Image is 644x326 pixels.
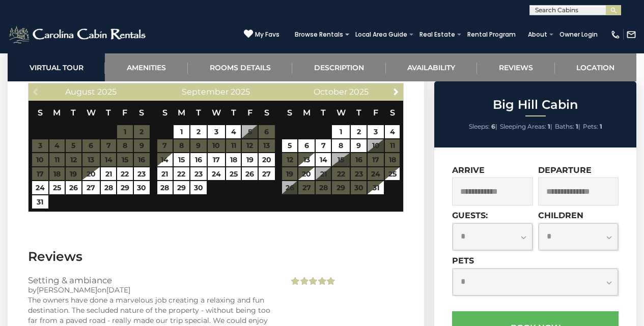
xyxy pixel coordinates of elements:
a: 23 [190,167,207,181]
span: Wednesday [337,108,346,117]
a: 20 [259,153,275,166]
a: 24 [208,167,226,181]
h3: Setting & ambiance [28,276,273,285]
a: 21 [101,167,116,181]
div: by on [28,285,273,295]
a: 7 [316,139,331,153]
a: 25 [49,181,65,194]
span: Friday [373,108,378,117]
a: About [523,27,552,42]
span: October [314,87,347,97]
span: [PERSON_NAME] [37,285,97,294]
a: 4 [226,125,241,138]
a: 20 [298,167,315,181]
span: Sleeping Areas: [500,123,546,130]
label: Departure [538,165,592,175]
strong: 1 [600,123,602,130]
a: 4 [385,125,400,138]
a: 2 [351,125,367,138]
span: Baths: [555,123,574,130]
span: Thursday [231,108,236,117]
strong: 1 [548,123,550,130]
label: Arrive [452,165,485,175]
a: 29 [117,181,132,194]
a: 20 [82,167,100,181]
li: | [500,120,552,133]
label: Guests: [452,211,488,220]
span: Pets: [583,123,598,130]
span: Monday [53,108,61,117]
a: 2 [190,125,207,138]
span: 2025 [97,87,117,97]
a: 14 [316,153,331,166]
span: Monday [303,108,311,117]
a: 27 [259,167,275,181]
a: Next [389,85,402,98]
a: 26 [66,181,81,194]
a: 6 [298,139,315,153]
h2: Big Hill Cabin [437,98,634,111]
a: Real Estate [414,27,460,42]
a: 5 [282,139,297,153]
a: 15 [174,153,189,166]
a: 27 [82,181,100,194]
a: 30 [134,181,150,194]
li: | [555,120,580,133]
a: 1 [332,125,349,138]
img: phone-regular-white.png [610,29,621,40]
span: Sunday [162,108,167,117]
span: Saturday [264,108,269,117]
a: My Favs [244,29,279,40]
a: 3 [368,125,384,138]
a: Virtual Tour [8,53,105,81]
a: 19 [242,153,258,166]
a: 9 [351,139,367,153]
a: 29 [174,181,189,194]
span: Sunday [38,108,43,117]
a: 23 [134,167,150,181]
span: Sleeps: [469,123,490,130]
span: My Favs [255,30,279,39]
a: 31 [368,181,384,194]
a: Owner Login [554,27,603,42]
span: Thursday [106,108,111,117]
a: 8 [332,139,349,153]
span: August [65,87,95,97]
span: Thursday [356,108,361,117]
a: 28 [157,181,173,194]
li: | [469,120,497,133]
a: Reviews [477,53,554,81]
a: 31 [32,195,48,209]
a: Local Area Guide [350,27,412,42]
img: mail-regular-white.png [626,29,636,40]
a: 24 [32,181,48,194]
a: Location [555,53,636,81]
a: 25 [226,167,241,181]
a: 16 [190,153,207,166]
span: 2025 [231,87,250,97]
label: Children [538,211,583,220]
span: Saturday [139,108,144,117]
img: White-1-2.png [8,24,149,45]
a: 17 [208,153,226,166]
a: 25 [385,167,400,181]
span: September [182,87,229,97]
a: 3 [208,125,226,138]
a: 13 [298,153,315,166]
span: Saturday [390,108,395,117]
span: Wednesday [87,108,96,117]
a: Availability [386,53,477,81]
a: 21 [157,167,173,181]
a: 26 [242,167,258,181]
a: 14 [157,153,173,166]
span: Tuesday [71,108,76,117]
span: 2025 [349,87,369,97]
span: Tuesday [321,108,326,117]
h3: Reviews [28,248,404,265]
span: Next [392,87,400,96]
span: Sunday [287,108,292,117]
a: Browse Rentals [290,27,348,42]
a: 22 [117,167,132,181]
span: Monday [178,108,185,117]
a: Rooms Details [188,53,292,81]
